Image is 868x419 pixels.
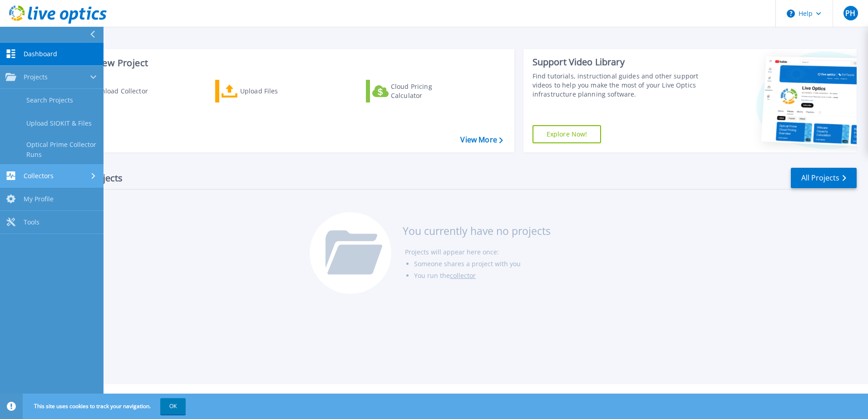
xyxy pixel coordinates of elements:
span: Projects [24,73,48,81]
li: Someone shares a project with you [414,258,551,270]
button: OK [160,398,186,414]
h3: Start a New Project [64,58,503,68]
div: Cloud Pricing Calculator [391,82,464,100]
span: My Profile [24,195,54,203]
span: Tools [24,218,39,226]
a: Upload Files [215,80,316,102]
a: Cloud Pricing Calculator [366,80,467,102]
div: Upload Files [240,82,313,100]
span: Collectors [24,172,54,180]
span: This site uses cookies to track your navigation. [25,398,186,414]
span: Dashboard [24,50,57,58]
a: All Projects [791,168,857,188]
a: collector [450,271,476,280]
a: View More [460,136,503,144]
a: Download Collector [64,80,166,102]
li: You run the [414,270,551,282]
span: PH [845,10,855,17]
a: Explore Now! [533,125,602,143]
h3: You currently have no projects [403,226,551,236]
li: Projects will appear here once: [405,246,551,258]
div: Download Collector [88,82,160,100]
div: Find tutorials, instructional guides and other support videos to help you make the most of your L... [533,72,702,99]
div: Support Video Library [533,56,702,68]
